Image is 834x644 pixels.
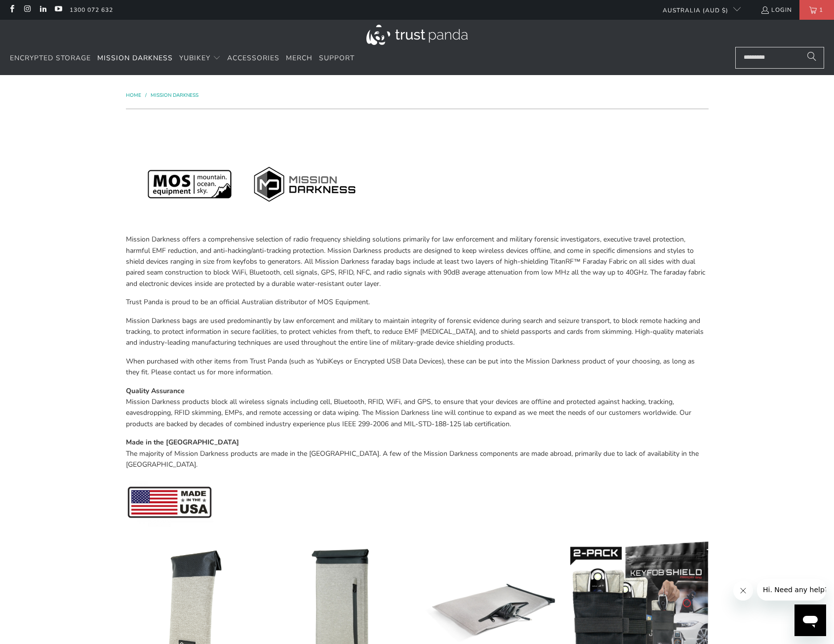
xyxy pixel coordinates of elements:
[126,386,185,396] strong: Quality Assurance
[179,53,210,63] span: YubiKey
[799,47,824,69] button: Search
[126,438,239,447] strong: Made in the [GEOGRAPHIC_DATA]
[126,92,141,99] span: Home
[319,47,355,70] a: Support
[735,47,824,69] input: Search...
[10,47,355,70] nav: Translation missing: en.navigation.header.main_nav
[7,6,16,14] a: Trust Panda Australia on Facebook
[23,6,31,14] a: Trust Panda Australia on Instagram
[97,53,173,63] span: Mission Darkness
[126,386,709,430] p: Mission Darkness products block all wireless signals including cell, Bluetooth, RFID, WiFi, and G...
[54,6,62,14] a: Trust Panda Australia on YouTube
[179,47,221,70] summary: YubiKey
[126,92,143,99] a: Home
[151,92,199,99] a: Mission Darkness
[126,356,709,378] p: When purchased with other items from Trust Panda (such as YubiKeys or Encrypted USB Data Devices)...
[319,53,355,63] span: Support
[126,437,709,470] p: The majority of Mission Darkness products are made in the [GEOGRAPHIC_DATA]. A few of the Mission...
[227,47,279,70] a: Accessories
[757,579,826,601] iframe: Message from company
[760,4,792,15] a: Login
[10,53,91,63] span: Encrypted Storage
[733,581,753,601] iframe: Close message
[126,297,709,308] p: Trust Panda is proud to be an official Australian distributor of MOS Equipment.
[286,47,313,70] a: Merch
[10,47,91,70] a: Encrypted Storage
[794,604,826,636] iframe: Button to launch messaging window
[145,92,147,99] span: /
[366,25,468,45] img: Trust Panda Australia
[286,53,313,63] span: Merch
[126,316,709,349] p: Mission Darkness bags are used predominantly by law enforcement and military to maintain integrit...
[39,6,47,14] a: Trust Panda Australia on LinkedIn
[70,4,113,15] a: 1300 072 632
[97,47,173,70] a: Mission Darkness
[227,53,279,63] span: Accessories
[387,268,647,277] span: radio signals with 90dB average attenuation from low MHz all the way up to 40GHz
[6,7,71,15] span: Hi. Need any help?
[126,234,709,289] p: Mission Darkness offers a comprehensive selection of radio frequency shielding solutions primaril...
